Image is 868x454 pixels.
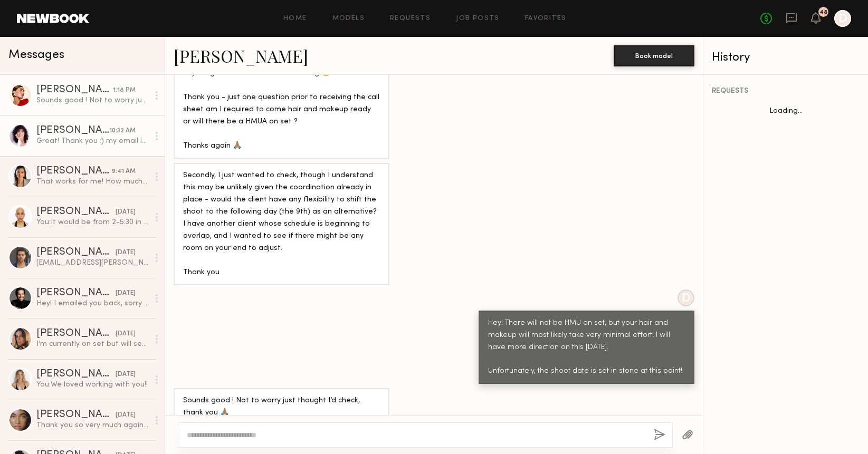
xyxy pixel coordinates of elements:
[36,420,149,430] div: Thank you so very much again for having me! x
[116,410,136,420] div: [DATE]
[113,85,136,95] div: 1:18 PM
[819,9,827,15] div: 48
[36,85,113,95] div: [PERSON_NAME]
[116,329,136,339] div: [DATE]
[36,177,149,187] div: That works for me! How much is the rate?
[36,288,116,298] div: [PERSON_NAME]
[36,380,149,390] div: You: We loved working with you!!
[390,15,431,22] a: Requests
[283,15,307,22] a: Home
[712,88,860,95] div: REQUESTS
[36,410,116,420] div: [PERSON_NAME]
[36,166,112,177] div: [PERSON_NAME]
[488,317,685,378] div: Hey! There will not be HMU on set, but your hair and makeup will most likely take very minimal ef...
[36,298,149,308] div: Hey! I emailed you back, sorry for the delay in getting back to you :)
[834,10,851,27] a: D
[456,15,500,22] a: Job Posts
[614,45,694,66] button: Book model
[36,339,149,349] div: I’m currently on set but will send some over when I get the chance. This evening at the latest
[36,247,116,258] div: [PERSON_NAME]
[36,95,149,105] div: Sounds good ! Not to worry just thought I’d check, thank you 🙏🏽
[36,207,116,217] div: [PERSON_NAME]
[36,369,116,380] div: [PERSON_NAME]
[116,248,136,258] div: [DATE]
[116,207,136,217] div: [DATE]
[183,395,380,419] div: Sounds good ! Not to worry just thought I’d check, thank you 🙏🏽
[332,15,365,22] a: Models
[36,217,149,227] div: You: It would be from 2-5:30 in [GEOGRAPHIC_DATA], [GEOGRAPHIC_DATA]! Let me know if you are avai...
[614,51,694,60] a: Book model
[174,44,308,67] a: [PERSON_NAME]
[36,258,149,268] div: [EMAIL_ADDRESS][PERSON_NAME][DOMAIN_NAME]
[712,52,860,64] div: History
[525,15,567,22] a: Favorites
[112,167,136,177] div: 9:41 AM
[109,126,136,136] div: 10:32 AM
[8,49,64,61] span: Messages
[183,67,380,152] div: Yay we got there in the end ! Amazing 🤩 Thank you - just one question prior to receiving the call...
[703,108,868,115] div: Loading...
[36,136,149,146] div: Great! Thank you :) my email is [EMAIL_ADDRESS][DOMAIN_NAME]
[116,370,136,380] div: [DATE]
[116,288,136,298] div: [DATE]
[36,329,116,339] div: [PERSON_NAME]
[36,125,109,136] div: [PERSON_NAME]
[183,170,380,279] div: Secondly, I just wanted to check, though I understand this may be unlikely given the coordination...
